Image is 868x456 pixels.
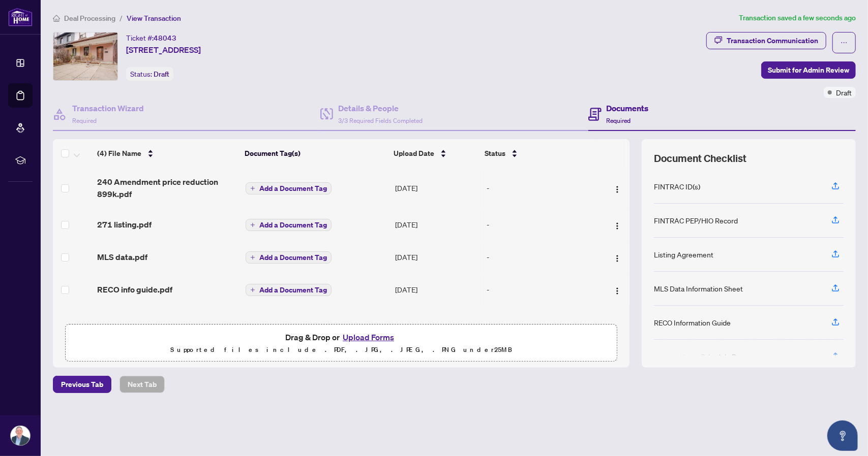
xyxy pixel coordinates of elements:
span: Submit for Admin Review [768,62,849,78]
span: Draft [154,70,169,79]
img: Logo [613,185,621,193]
td: [DATE] [391,168,483,208]
button: Upload Forms [340,331,397,344]
button: Add a Document Tag [246,218,332,232]
td: [DATE] [391,273,483,306]
img: Logo [613,254,621,263]
div: RECO Information Guide [654,317,731,328]
th: Upload Date [390,139,481,168]
td: [DATE] [391,241,483,273]
span: Add a Document Tag [259,254,327,261]
button: Add a Document Tag [246,251,332,264]
p: Supported files include .PDF, .JPG, .JPEG, .PNG under 25 MB [72,344,611,356]
div: - [487,284,593,295]
img: IMG-C12196710_1.jpg [53,32,117,80]
th: (4) File Name [93,139,241,168]
div: - [487,251,593,263]
button: Previous Tab [53,376,111,393]
span: Drag & Drop or [285,331,397,344]
button: Add a Document Tag [246,283,332,297]
button: Add a Document Tag [246,182,332,195]
button: Submit for Admin Review [761,61,856,79]
span: plus [250,186,255,191]
button: Next Tab [119,376,165,393]
img: logo [8,8,33,26]
th: Document Tag(s) [241,139,390,168]
span: home [53,15,60,22]
span: plus [250,255,255,260]
span: Add a Document Tag [259,286,327,294]
h4: Transaction Wizard [72,102,144,114]
div: Ticket #: [126,32,176,44]
div: Status: [126,67,173,81]
span: 271 listing.pdf [97,218,152,231]
span: MLS data.pdf [97,251,147,263]
span: Status [485,148,505,159]
button: Logo [609,249,625,265]
div: FINTRAC ID(s) [654,181,700,192]
span: Required [607,117,631,124]
span: 240 Amendment price reduction 899k.pdf [97,176,237,200]
span: [STREET_ADDRESS] [126,44,201,56]
img: Logo [613,222,621,230]
span: ellipsis [841,39,848,46]
li: / [119,12,123,24]
span: Deal Processing [64,14,115,23]
span: plus [250,222,255,227]
img: Profile Icon [11,426,30,445]
span: RECO info guide.pdf [97,283,172,296]
div: - [487,219,593,230]
button: Add a Document Tag [246,182,332,194]
div: MLS Data Information Sheet [654,283,743,294]
div: Transaction Communication [727,32,818,49]
div: - [487,182,593,193]
span: Required [72,117,97,124]
span: Add a Document Tag [259,221,327,229]
span: Drag & Drop orUpload FormsSupported files include .PDF, .JPG, .JPEG, .PNG under25MB [66,324,617,362]
td: [DATE] [391,208,483,241]
span: Document Checklist [654,151,746,166]
span: View Transaction [127,14,181,23]
span: Previous Tab [61,376,103,393]
span: Add a Document Tag [259,185,327,192]
span: Upload Date [394,148,434,159]
button: Add a Document Tag [246,219,332,231]
div: FINTRAC PEP/HIO Record [654,215,738,226]
span: Draft [836,87,852,98]
button: Add a Document Tag [246,251,332,264]
h4: Documents [607,102,649,114]
span: 48043 [154,34,176,43]
h4: Details & People [338,102,423,114]
button: Logo [609,180,625,196]
button: Add a Document Tag [246,284,332,296]
button: Logo [609,216,625,233]
img: Logo [613,287,621,295]
span: plus [250,287,255,292]
div: Listing Agreement [654,249,713,260]
span: (4) File Name [97,148,141,159]
article: Transaction saved a few seconds ago [739,12,856,24]
button: Open asap [827,420,858,451]
th: Status [481,139,594,168]
button: Logo [609,281,625,298]
button: Transaction Communication [706,32,826,49]
span: 3/3 Required Fields Completed [338,117,423,124]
